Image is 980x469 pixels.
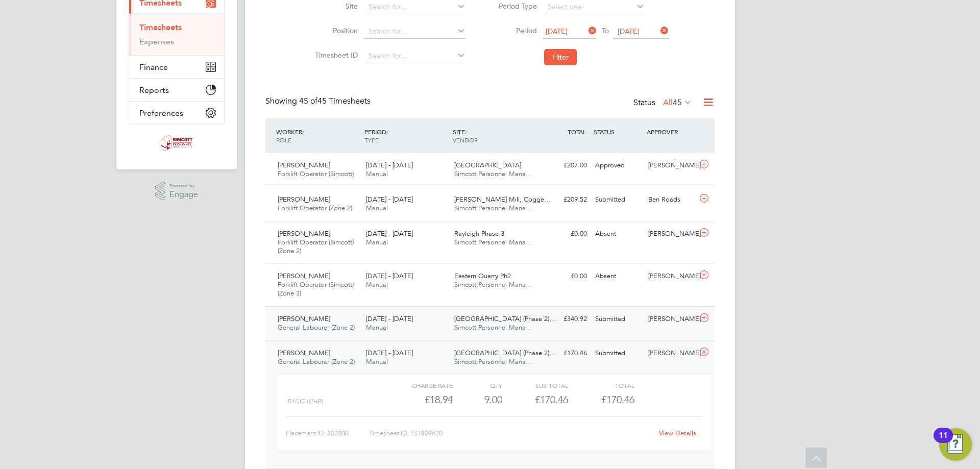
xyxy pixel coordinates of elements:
[369,425,652,441] div: Timesheet ID: TS1809620
[673,97,682,108] span: 45
[366,271,413,280] span: [DATE] - [DATE]
[139,85,169,95] span: Reports
[453,391,502,408] div: 9.00
[278,357,355,366] span: General Labourer (Zone 2)
[278,204,352,212] span: Forklift Operator (Zone 2)
[644,122,697,141] div: APPROVER
[265,96,373,107] div: Showing
[591,226,644,242] div: Absent
[366,357,388,366] span: Manual
[129,135,225,151] a: Go to home page
[365,24,465,39] input: Search for...
[278,323,355,332] span: General Labourer (Zone 2)
[276,136,291,144] span: ROLE
[644,191,697,208] div: Ben Roads
[129,56,224,78] button: Finance
[454,271,511,280] span: Eastern Quarry Ph2
[538,226,591,242] div: £0.00
[312,2,358,11] label: Site
[633,96,694,110] div: Status
[454,229,504,238] span: Rayleigh Phase 3
[491,26,537,35] label: Period
[618,27,640,36] span: [DATE]
[386,128,388,136] span: /
[454,238,532,246] span: Simcott Personnel Mana…
[139,22,182,32] a: Timesheets
[278,238,354,255] span: Forklift Operator (Simcott) (Zone 2)
[366,195,413,204] span: [DATE] - [DATE]
[644,157,697,174] div: [PERSON_NAME]
[591,345,644,362] div: Submitted
[939,435,948,449] div: 11
[366,161,413,169] span: [DATE] - [DATE]
[129,79,224,101] button: Reports
[454,357,532,366] span: Simcott Personnel Mana…
[465,128,467,136] span: /
[546,27,568,36] span: [DATE]
[286,425,369,441] div: Placement ID: 302008
[366,323,388,332] span: Manual
[278,280,354,298] span: Forklift Operator (Simcott) (Zone 3)
[155,182,199,201] a: Powered byEngage
[644,268,697,285] div: [PERSON_NAME]
[362,122,450,149] div: PERIOD
[366,169,388,178] span: Manual
[299,96,371,106] span: 45 Timesheets
[278,314,330,323] span: [PERSON_NAME]
[312,26,358,35] label: Position
[591,191,644,208] div: Submitted
[366,280,388,289] span: Manual
[274,122,362,149] div: WORKER
[538,311,591,328] div: £340.92
[169,190,198,199] span: Engage
[366,314,413,323] span: [DATE] - [DATE]
[366,204,388,212] span: Manual
[538,345,591,362] div: £170.46
[544,49,577,65] button: Filter
[278,161,330,169] span: [PERSON_NAME]
[129,14,224,55] div: Timesheets
[453,136,478,144] span: VENDOR
[591,268,644,285] div: Absent
[663,97,692,108] label: All
[288,398,323,405] span: Basic (£/HR)
[387,379,453,391] div: Charge rate
[939,428,972,461] button: Open Resource Center, 11 new notifications
[538,268,591,285] div: £0.00
[366,238,388,246] span: Manual
[538,191,591,208] div: £209.52
[450,122,538,149] div: SITE
[644,311,697,328] div: [PERSON_NAME]
[129,102,224,124] button: Preferences
[454,161,521,169] span: [GEOGRAPHIC_DATA]
[491,2,537,11] label: Period Type
[278,195,330,204] span: [PERSON_NAME]
[454,349,558,357] span: [GEOGRAPHIC_DATA] (Phase 2),…
[568,379,634,391] div: Total
[538,157,591,174] div: £207.00
[454,204,532,212] span: Simcott Personnel Mana…
[644,226,697,242] div: [PERSON_NAME]
[599,24,612,37] span: To
[591,122,644,141] div: STATUS
[454,323,532,332] span: Simcott Personnel Mana…
[278,349,330,357] span: [PERSON_NAME]
[366,349,413,357] span: [DATE] - [DATE]
[659,429,696,437] a: View Details
[502,379,568,391] div: Sub Total
[591,157,644,174] div: Approved
[454,169,532,178] span: Simcott Personnel Mana…
[454,280,532,289] span: Simcott Personnel Mana…
[278,271,330,280] span: [PERSON_NAME]
[299,96,317,106] span: 45 of
[568,128,586,136] span: TOTAL
[139,37,174,46] a: Expenses
[278,169,354,178] span: Forklift Operator (Simcott)
[366,229,413,238] span: [DATE] - [DATE]
[502,391,568,408] div: £170.46
[139,108,183,118] span: Preferences
[302,128,304,136] span: /
[387,391,453,408] div: £18.94
[365,49,465,63] input: Search for...
[169,182,198,190] span: Powered by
